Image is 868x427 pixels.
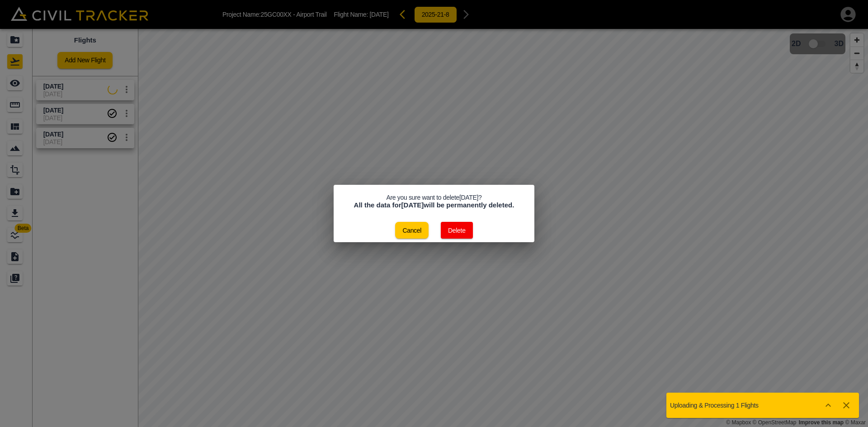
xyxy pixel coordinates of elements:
[344,194,524,201] p: Are you sure want to delete [DATE] ?
[344,201,524,210] h4: All the data for [DATE] will be permanently deleted.
[395,222,429,239] button: Cancel
[819,396,837,414] button: Show more
[670,402,759,409] p: Uploading & Processing 1 Flights
[441,222,473,239] button: Delete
